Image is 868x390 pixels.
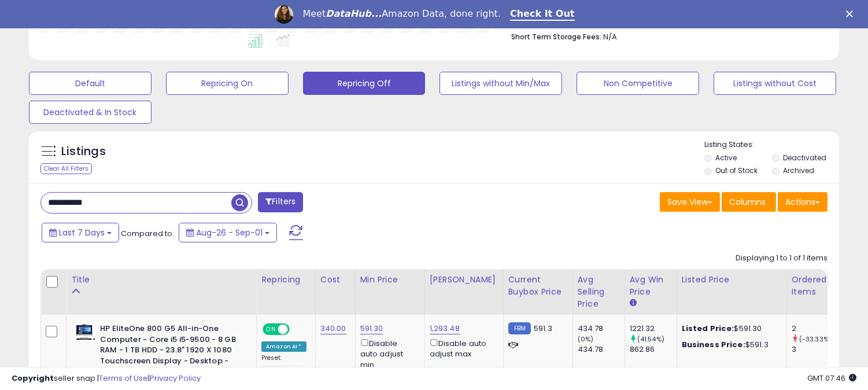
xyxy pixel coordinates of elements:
span: ON [264,325,278,334]
div: Meet Amazon Data, done right. [302,8,501,20]
div: 434.78 [578,344,625,355]
button: Last 7 Days [42,223,119,242]
small: (-33.33%) [799,334,832,344]
div: Avg Selling Price [578,274,620,310]
button: Actions [778,192,828,212]
label: Active [715,153,737,163]
div: Ordered Items [792,274,834,298]
img: Profile image for Georgie [275,5,293,24]
label: Archived [783,165,814,175]
div: Disable auto adjust min [360,337,416,370]
button: Filters [258,192,303,212]
a: 1,293.48 [430,323,460,334]
div: Title [71,274,252,286]
div: Clear All Filters [40,163,92,174]
div: Disable auto adjust max [430,337,494,359]
button: Save View [660,192,720,212]
small: (41.54%) [637,334,664,344]
button: Repricing Off [303,72,426,95]
label: Out of Stock [715,165,758,175]
div: Close [846,10,858,17]
div: Min Price [360,274,420,286]
div: 862.86 [630,344,677,355]
button: Repricing On [166,72,289,95]
span: Aug-26 - Sep-01 [196,227,263,238]
b: Business Price: [682,339,745,350]
i: DataHub... [326,8,382,19]
div: Cost [320,274,350,286]
button: Columns [722,192,776,212]
small: (0%) [578,334,594,344]
span: 591.3 [534,323,552,334]
div: Displaying 1 to 1 of 1 items [736,253,828,264]
div: $591.3 [682,340,778,350]
div: $591.30 [682,323,778,334]
h5: Listings [61,144,106,160]
span: Compared to: [121,228,174,239]
div: Avg Win Price [630,274,672,298]
div: 2 [792,323,839,334]
a: Terms of Use [99,373,148,384]
a: Check It Out [510,8,575,21]
strong: Copyright [12,373,54,384]
div: seller snap | | [12,373,201,384]
button: Aug-26 - Sep-01 [179,223,277,242]
span: OFF [288,325,306,334]
div: 434.78 [578,323,625,334]
div: Repricing [261,274,311,286]
div: Listed Price [682,274,782,286]
div: Amazon AI * [261,341,306,352]
a: Privacy Policy [150,373,201,384]
button: Listings without Min/Max [439,72,562,95]
b: Listed Price: [682,323,734,334]
img: 41nO3VRK6EL._SL40_.jpg [74,323,97,341]
span: Last 7 Days [59,227,105,238]
span: 2025-09-9 07:46 GMT [807,373,856,384]
button: Non Competitive [577,72,699,95]
small: Avg Win Price. [630,298,637,308]
div: Preset: [261,354,306,380]
div: 3 [792,344,839,355]
span: Columns [729,196,766,208]
button: Listings without Cost [714,72,836,95]
div: [PERSON_NAME] [430,274,498,286]
p: Listing States: [704,139,839,150]
b: Short Term Storage Fees: [511,32,601,42]
small: FBM [508,322,531,334]
button: Default [29,72,152,95]
a: 340.00 [320,323,346,334]
label: Deactivated [783,153,826,163]
button: Deactivated & In Stock [29,101,152,124]
div: Current Buybox Price [508,274,568,298]
a: 591.30 [360,323,383,334]
div: 1221.32 [630,323,677,334]
span: N/A [603,31,617,42]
